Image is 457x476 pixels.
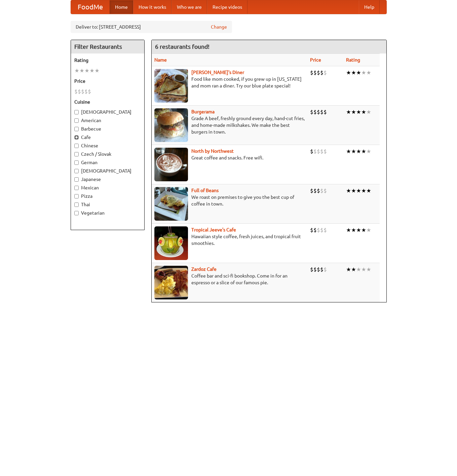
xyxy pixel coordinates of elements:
[317,148,320,155] li: $
[320,187,323,194] li: $
[191,148,234,154] a: North by Northwest
[323,148,327,155] li: $
[366,226,371,234] li: ★
[313,266,317,273] li: $
[71,40,144,53] h4: Filter Restaurants
[356,187,361,194] li: ★
[346,148,351,155] li: ★
[320,226,323,234] li: $
[74,118,79,123] input: American
[74,210,141,216] label: Vegetarian
[74,159,141,166] label: German
[79,67,84,74] li: ★
[154,266,188,299] img: zardoz.jpg
[351,69,356,76] li: ★
[323,187,327,194] li: $
[78,88,81,95] li: $
[74,211,79,215] input: Vegetarian
[317,69,320,76] li: $
[74,177,79,182] input: Japanese
[74,186,79,190] input: Mexican
[74,142,141,149] label: Chinese
[74,99,141,105] h5: Cuisine
[346,69,351,76] li: ★
[313,187,317,194] li: $
[356,69,361,76] li: ★
[154,154,305,161] p: Great coffee and snacks. Free wifi.
[346,57,360,63] a: Rating
[320,148,323,155] li: $
[191,227,236,232] a: Tropical Jeeve's Cafe
[361,69,366,76] li: ★
[310,226,313,234] li: $
[310,69,313,76] li: $
[207,0,247,14] a: Recipe videos
[154,194,305,207] p: We roast on premises to give you the best cup of coffee in town.
[74,144,79,148] input: Chinese
[84,88,88,95] li: $
[191,109,215,114] b: Burgerama
[154,233,305,247] p: Hawaiian style coffee, fresh juices, and tropical fruit smoothies.
[88,88,91,95] li: $
[74,193,141,199] label: Pizza
[366,266,371,273] li: ★
[366,108,371,116] li: ★
[74,67,79,74] li: ★
[317,266,320,273] li: $
[74,109,141,115] label: [DEMOGRAPHIC_DATA]
[351,266,356,273] li: ★
[320,108,323,116] li: $
[191,70,244,75] a: [PERSON_NAME]'s Diner
[366,187,371,194] li: ★
[351,108,356,116] li: ★
[310,187,313,194] li: $
[310,108,313,116] li: $
[191,266,217,272] a: Zardoz Cafe
[310,57,321,63] a: Price
[346,108,351,116] li: ★
[154,69,188,103] img: sallys.jpg
[154,272,305,286] p: Coffee bar and sci-fi bookshop. Come in for an espresso or a slice of our famous pie.
[74,88,78,95] li: $
[71,21,232,33] div: Deliver to: [STREET_ADDRESS]
[320,69,323,76] li: $
[310,148,313,155] li: $
[313,69,317,76] li: $
[84,67,89,74] li: ★
[346,266,351,273] li: ★
[94,67,100,74] li: ★
[74,125,141,132] label: Barbecue
[351,187,356,194] li: ★
[74,78,141,84] h5: Price
[74,110,79,114] input: [DEMOGRAPHIC_DATA]
[74,152,79,156] input: Czech / Slovak
[359,0,380,14] a: Help
[74,201,141,208] label: Thai
[74,135,79,140] input: Cafe
[323,108,327,116] li: $
[191,188,219,193] a: Full of Beans
[154,187,188,221] img: beans.jpg
[71,0,110,14] a: FoodMe
[74,184,141,191] label: Mexican
[346,187,351,194] li: ★
[310,266,313,273] li: $
[74,169,79,173] input: [DEMOGRAPHIC_DATA]
[211,24,227,30] a: Change
[74,117,141,124] label: American
[361,148,366,155] li: ★
[317,226,320,234] li: $
[361,226,366,234] li: ★
[172,0,207,14] a: Who we are
[154,148,188,181] img: north.jpg
[323,266,327,273] li: $
[346,226,351,234] li: ★
[351,148,356,155] li: ★
[356,266,361,273] li: ★
[356,148,361,155] li: ★
[110,0,133,14] a: Home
